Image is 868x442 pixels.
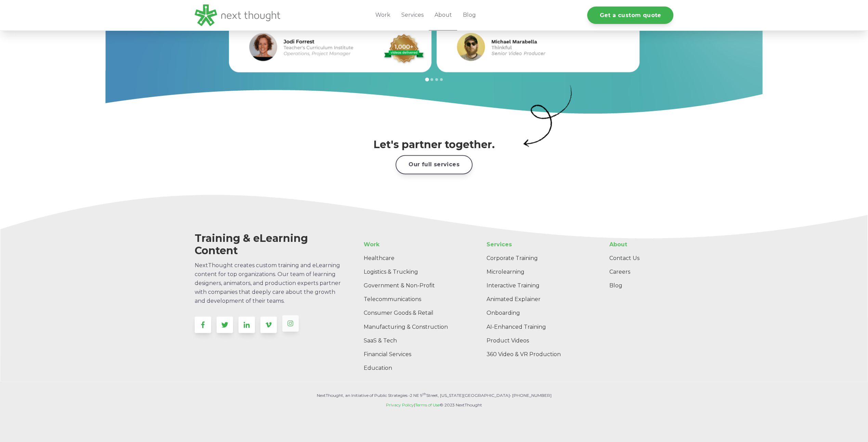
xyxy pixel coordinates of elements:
a: Work [358,238,461,251]
button: Go to page 2 [430,78,433,81]
a: About [604,238,673,251]
a: Financial Services [358,347,461,361]
a: Privacy Policy [386,402,414,407]
div: Select a slide to show [422,76,446,82]
a: Interactive Training [481,279,592,292]
p: NextThought, an Initiative of Public Strategies • • [PHONE_NUMBER] [195,392,674,399]
span: Training & eLearning Content [195,232,308,257]
span: Street, [US_STATE][GEOGRAPHIC_DATA] [426,392,510,398]
img: Artboard 16 [522,82,573,150]
a: Animated Explainer [481,292,592,306]
a: Education [358,361,461,375]
a: Logistics & Trucking [358,265,461,279]
div: Navigation Menu [604,238,673,292]
a: Consumer Goods & Retail [358,306,461,320]
h3: Let's partner together. [314,139,554,151]
a: Contact Us [604,251,673,265]
a: Terms of Use [415,402,440,407]
div: Navigation Menu [358,238,436,375]
img: LG - NextThought Logo [195,4,280,26]
sup: th [423,392,426,395]
a: Manufacturing & Construction [358,320,461,334]
a: Healthcare [358,251,461,265]
a: Get a custom quote [587,6,673,24]
button: Go to page 4 [440,78,443,81]
button: Go to page 3 [435,78,438,81]
a: Telecommunications [358,292,461,306]
p: | © 2023 NextThought [195,401,674,408]
a: Product Videos [481,334,592,347]
div: Navigation Menu [481,238,592,361]
a: AI-Enhanced Training [481,320,592,334]
a: Corporate Training [481,251,592,265]
a: Onboarding [481,306,592,320]
a: Government & Non-Profit [358,279,461,292]
span: 2 NE 9 [410,392,423,398]
span: NextThought creates custom training and eLearning content for top organizations. Our team of lear... [195,262,341,304]
button: Go to page 1 [425,78,429,81]
a: Careers [604,265,673,279]
a: Blog [604,279,673,292]
a: 360 Video & VR Production [481,347,592,361]
a: Microlearning [481,265,592,279]
a: SaaS & Tech [358,334,461,347]
a: Services [481,238,592,251]
a: Our full services [396,155,472,174]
